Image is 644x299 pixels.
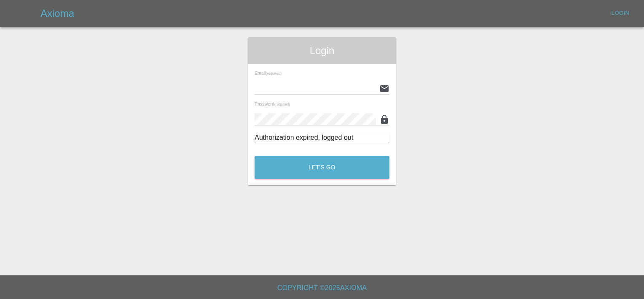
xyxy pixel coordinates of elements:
a: Login [607,7,634,20]
div: Authorization expired, logged out [255,133,389,143]
span: Password [255,101,290,106]
span: Email [255,71,282,76]
h5: Axioma [40,7,74,20]
span: Login [255,44,389,57]
h6: Copyright © 2025 Axioma [7,282,637,294]
button: Let's Go [255,156,389,179]
small: (required) [266,72,282,76]
small: (required) [274,103,290,106]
